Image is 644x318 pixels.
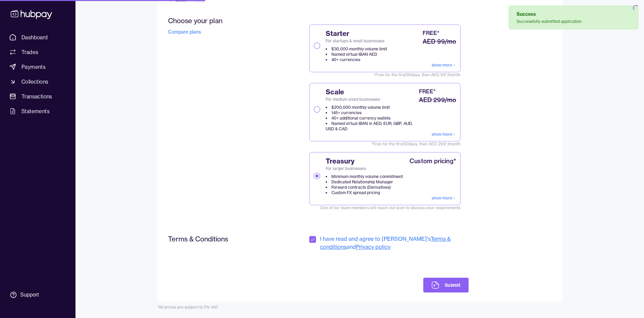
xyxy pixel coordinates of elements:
a: Payments [7,61,69,73]
li: $30,000 monthly volume limit [326,46,387,52]
li: 40+ currencies [326,57,387,62]
a: show more [432,195,456,201]
a: Compare plans [168,29,201,35]
div: *All prices are subject to 5% VAT [157,305,562,310]
div: Successfully submitted application [517,19,582,24]
div: Custom pricing* [410,156,456,166]
a: Privacy policy [356,243,390,250]
button: StarterFor startups & small businesses$30,000 monthly volume limitNamed virtual IBAN AED40+ curre... [314,42,320,49]
li: Custom FX spread pricing [326,190,403,195]
li: 40+ additional currency wallets [326,116,418,121]
span: For startups & small businesses [326,38,387,44]
span: *Free for the first 30 days, then AED 99*/month [309,72,461,78]
li: Forward contracts (Derivatives) [326,185,403,190]
li: Named virtual IBAN AED [326,52,387,57]
div: AED 299/mo [419,95,456,105]
span: One of our team members will reach out soon to discuss your requirements [309,205,461,211]
a: Transactions [7,90,69,102]
span: For larger businesses [326,166,403,171]
a: Support [7,288,69,302]
a: Statements [7,105,69,117]
button: TreasuryFor larger businessesMinimum monthly volume commitmentDedicated Relationship ManagerForwa... [314,173,320,179]
a: Collections [7,76,69,88]
li: $200,000 monthly volume limit [326,105,418,110]
span: Scale [326,87,418,97]
li: Minimum monthly volume commitment [326,174,403,179]
span: For medium sized businesses [326,97,418,102]
li: Named virtual IBAN in AED, EUR, GBP, AUD, USD & CAD [326,121,418,132]
div: FREE* [423,29,439,37]
span: Trades [21,48,38,56]
div: FREE* [419,87,436,95]
div: Success [517,11,582,17]
span: Payments [21,63,46,71]
h2: Choose your plan [168,16,269,25]
span: Dashboard [21,33,48,41]
li: Dedicated Relationship Manager [326,179,403,185]
span: Transactions [21,92,52,100]
span: Treasury [326,156,403,166]
a: Trades [7,46,69,58]
span: Collections [21,78,48,86]
span: I have read and agree to [PERSON_NAME]'s and [320,235,469,251]
div: Support [20,291,39,299]
span: Statements [21,107,50,115]
a: show more [432,132,456,137]
button: ScaleFor medium sized businesses$200,000 monthly volume limit145+ currencies40+ additional curren... [314,106,320,113]
div: AED 99/mo [423,37,456,46]
span: Starter [326,29,387,38]
button: Submit [423,278,469,292]
span: *Free for the first 30 days, then AED 299*/month [309,141,461,147]
a: show more [432,62,456,68]
li: 145+ currencies [326,110,418,116]
a: Dashboard [7,31,69,43]
h2: Terms & Conditions [168,235,269,243]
